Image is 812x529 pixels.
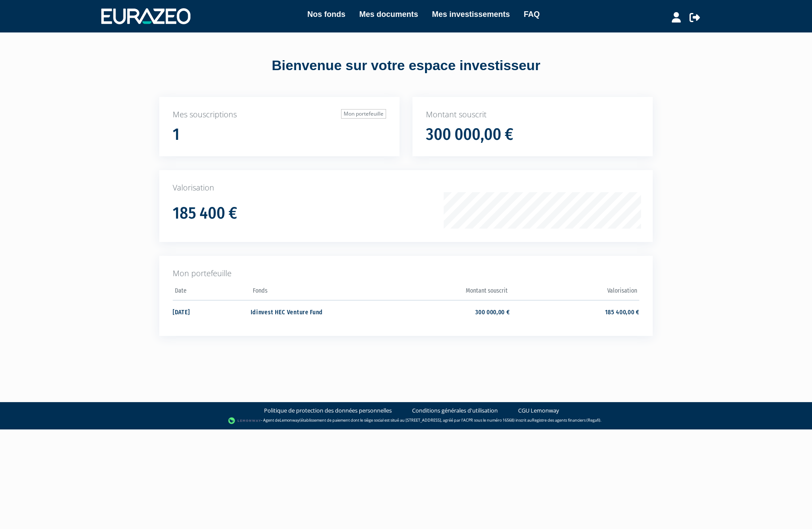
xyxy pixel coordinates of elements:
a: Mes investissements [432,8,510,20]
p: Montant souscrit [426,109,639,120]
h1: 185 400 € [173,204,237,223]
a: Registre des agents financiers (Regafi) [532,417,600,423]
div: Bienvenue sur votre espace investisseur [140,56,672,76]
div: - Agent de (établissement de paiement dont le siège social est situé au [STREET_ADDRESS], agréé p... [9,416,803,425]
p: Mes souscriptions [173,109,386,120]
td: 185 400,00 € [510,300,639,323]
a: CGU Lemonway [518,406,559,415]
a: Lemonway [280,417,300,423]
h1: 1 [173,126,180,144]
a: Conditions générales d'utilisation [412,406,498,415]
a: FAQ [524,8,540,20]
img: 1732889491-logotype_eurazeo_blanc_rvb.png [101,8,190,24]
p: Mon portefeuille [173,268,639,279]
td: [DATE] [173,300,251,323]
th: Fonds [251,284,380,300]
a: Mes documents [359,8,418,20]
th: Montant souscrit [380,284,509,300]
th: Date [173,284,251,300]
td: 300 000,00 € [380,300,509,323]
td: Idinvest HEC Venture Fund [251,300,380,323]
h1: 300 000,00 € [426,126,513,144]
a: Mon portefeuille [341,109,386,119]
img: logo-lemonway.png [228,416,261,425]
a: Nos fonds [307,8,345,20]
p: Valorisation [173,182,639,194]
th: Valorisation [510,284,639,300]
a: Politique de protection des données personnelles [264,406,392,415]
